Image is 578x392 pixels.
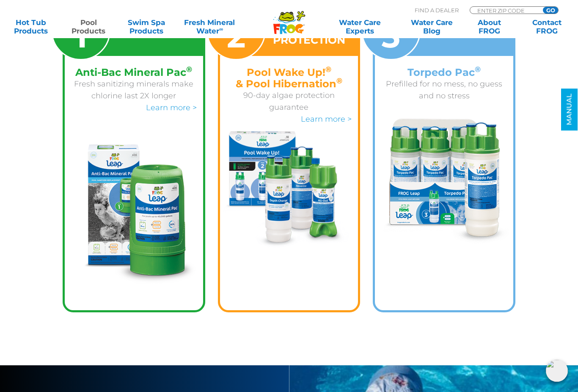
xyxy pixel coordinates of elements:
a: Water CareBlog [409,18,454,35]
a: Swim SpaProducts [124,18,169,35]
sup: ® [325,65,331,74]
h4: Anti-Bac Mineral Pac [71,67,197,78]
input: GO [543,7,558,14]
a: Learn more > [301,114,352,124]
h4: Torpedo Pac [381,67,507,78]
sup: ∞ [219,26,223,32]
p: step [382,8,400,52]
img: frog-leap-step-2 [220,131,358,248]
a: ContactFROG [525,18,570,35]
p: Find A Dealer [415,6,459,14]
p: 90-day algae protection guarantee [226,89,352,113]
img: openIcon [546,360,568,382]
a: Hot TubProducts [8,18,53,35]
a: MANUAL [561,89,578,131]
sup: ® [336,76,342,86]
p: step [227,8,245,52]
p: step [73,8,89,52]
p: Fresh sanitizing minerals make chlorine last 2X longer [71,78,197,102]
h4: Pool Wake Up! & Pool Hibernation [226,67,352,89]
a: Learn more > [146,103,197,112]
p: Prefilled for no mess, no guess and no stress [381,78,507,102]
sup: ® [186,65,192,74]
a: AboutFROG [467,18,512,35]
img: 40K_AntiBacMineral_BOX-PAC [65,131,203,300]
sup: ® [475,65,481,74]
a: PoolProducts [66,18,111,35]
a: Fresh MineralWater∞ [182,18,238,35]
input: Zip Code Form [476,7,534,14]
img: frog-leap-step-3 [378,119,510,244]
a: Water CareExperts [323,18,396,35]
